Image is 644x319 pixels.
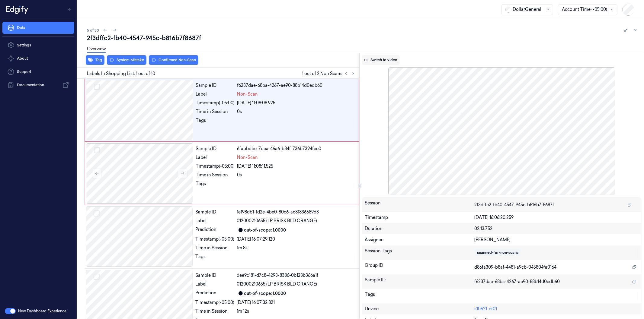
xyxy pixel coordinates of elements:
[237,91,258,97] span: Non-Scan
[196,172,235,178] div: Time in Session
[196,226,235,234] div: Prediction
[474,226,639,232] div: 02:13.752
[196,209,235,215] div: Sample ID
[474,264,556,270] span: d86fa309-b8af-4481-a9cb-045804fa0164
[362,55,400,65] button: Switch to video
[474,237,639,243] div: [PERSON_NAME]
[237,281,317,287] span: 012000210655 (LP BRISK BLD ORANGE)
[196,154,235,161] div: Label
[365,277,474,286] div: Sample ID
[244,290,286,297] div: out-of-scope: 1.0000
[196,100,235,106] div: Timestamp (-05:00)
[196,299,235,306] div: Timestamp (-05:00)
[365,214,474,221] div: Timestamp
[196,290,235,297] div: Prediction
[237,154,258,161] span: Non-Scan
[237,163,355,169] div: [DATE] 11:08:11.525
[107,55,146,65] button: System Mistake
[474,202,554,208] span: 2f3dffc2-fb40-4547-945c-b816b7f8687f
[196,245,235,251] div: Time in Session
[474,306,639,312] div: s10621-cr01
[237,218,317,224] span: 012000210655 (LP BRISK BLD ORANGE)
[237,308,356,314] div: 1m 12s
[65,5,74,14] button: Toggle Navigation
[2,79,74,91] a: Documentation
[237,109,355,115] div: 0s
[474,214,639,221] div: [DATE] 16:06:20.259
[94,147,100,153] button: Select row
[2,39,74,51] a: Settings
[196,218,235,224] div: Label
[196,91,235,97] div: Label
[94,84,100,90] button: Select row
[87,71,155,77] span: Labels In Shopping List: 1 out of 10
[237,236,356,242] div: [DATE] 16:07:29.120
[196,236,235,242] div: Timestamp (-05:00)
[196,117,235,127] div: Tags
[87,34,639,42] div: 2f3dffc2-fb40-4547-945c-b816b7f8687f
[365,262,474,272] div: Group ID
[365,248,474,257] div: Session Tags
[365,237,474,243] div: Assignee
[237,172,355,178] div: 0s
[237,82,355,89] div: f6237dae-68ba-4267-ae90-88b14d0edb60
[196,181,235,190] div: Tags
[237,245,356,251] div: 1m 8s
[94,274,100,280] button: Select row
[237,146,355,152] div: 6fabbdbc-7dca-46a6-b84f-736b7394fce0
[2,52,74,65] button: About
[302,70,357,77] span: 1 out of 2 Non Scans
[477,250,518,255] div: scanned-for-non-scans
[196,254,235,263] div: Tags
[196,109,235,115] div: Time in Session
[237,272,356,279] div: dee9c181-d7c8-4293-8386-0b123b366a1f
[365,226,474,232] div: Duration
[196,308,235,314] div: Time in Session
[196,281,235,287] div: Label
[237,100,355,106] div: [DATE] 11:08:08.925
[365,306,474,312] div: Device
[196,272,235,279] div: Sample ID
[87,28,99,33] span: 5 of 50
[365,291,474,301] div: Tags
[149,55,198,65] button: Confirmed Non-Scan
[196,163,235,169] div: Timestamp (-05:00)
[474,279,560,285] span: f6237dae-68ba-4267-ae90-88b14d0edb60
[2,22,74,34] a: Data
[365,200,474,210] div: Session
[196,146,235,152] div: Sample ID
[244,227,286,233] div: out-of-scope: 1.0000
[87,46,106,53] a: Overview
[94,210,100,216] button: Select row
[237,299,356,306] div: [DATE] 16:07:32.821
[196,82,235,89] div: Sample ID
[237,209,356,215] div: 1e198db1-fd2e-4be0-80c6-ac81836689d3
[86,55,104,65] button: Tag
[2,66,74,78] a: Support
